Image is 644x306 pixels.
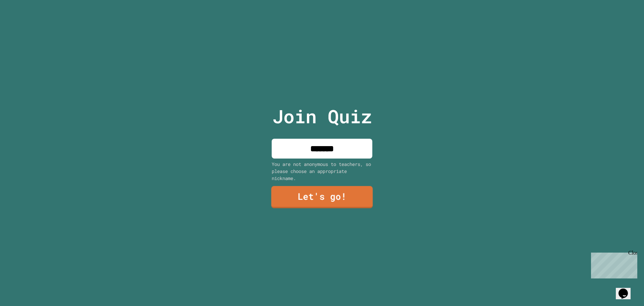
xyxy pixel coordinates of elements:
div: Chat with us now!Close [3,3,46,43]
div: You are not anonymous to teachers, so please choose an appropriate nickname. [272,161,372,182]
a: Let's go! [271,186,373,208]
iframe: chat widget [616,279,637,299]
iframe: chat widget [588,250,637,278]
p: Join Quiz [272,102,372,130]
